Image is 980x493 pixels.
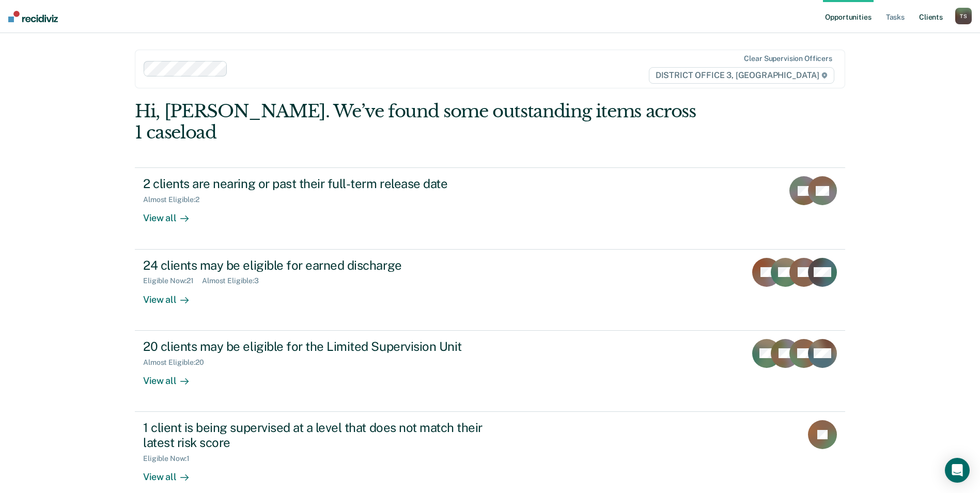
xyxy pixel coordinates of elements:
button: TS [955,8,972,24]
div: 1 client is being supervised at a level that does not match their latest risk score [143,420,506,450]
div: View all [143,285,201,305]
div: View all [143,204,201,224]
div: View all [143,366,201,387]
div: Hi, [PERSON_NAME]. We’ve found some outstanding items across 1 caseload [135,101,703,143]
div: Almost Eligible : 3 [202,276,267,285]
div: 24 clients may be eligible for earned discharge [143,258,506,273]
a: 2 clients are nearing or past their full-term release dateAlmost Eligible:2View all [135,167,845,249]
div: Almost Eligible : 20 [143,358,212,367]
div: Clear supervision officers [744,54,832,63]
div: T S [955,8,972,24]
a: 24 clients may be eligible for earned dischargeEligible Now:21Almost Eligible:3View all [135,250,845,331]
div: Open Intercom Messenger [945,458,970,483]
div: Almost Eligible : 2 [143,195,208,204]
div: View all [143,463,201,483]
div: Eligible Now : 21 [143,276,202,285]
span: DISTRICT OFFICE 3, [GEOGRAPHIC_DATA] [649,67,834,84]
div: Eligible Now : 1 [143,454,198,463]
div: 2 clients are nearing or past their full-term release date [143,176,506,191]
div: 20 clients may be eligible for the Limited Supervision Unit [143,339,506,354]
a: 20 clients may be eligible for the Limited Supervision UnitAlmost Eligible:20View all [135,331,845,412]
img: Recidiviz [8,11,58,22]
